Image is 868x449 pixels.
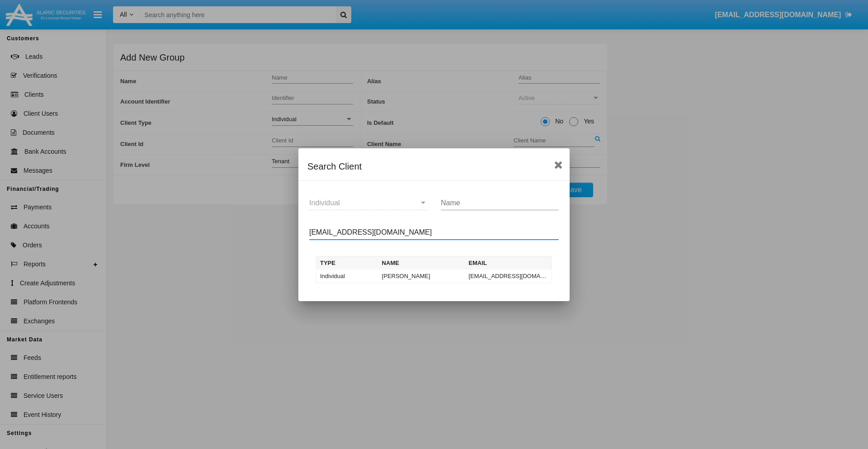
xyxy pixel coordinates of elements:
th: Name [378,256,465,269]
td: [PERSON_NAME] [378,269,465,283]
div: Search Client [307,159,561,174]
td: Individual [316,269,378,283]
th: Email [465,256,552,269]
th: Type [316,256,378,269]
td: [EMAIL_ADDRESS][DOMAIN_NAME] [465,269,552,283]
span: Individual [309,199,340,207]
